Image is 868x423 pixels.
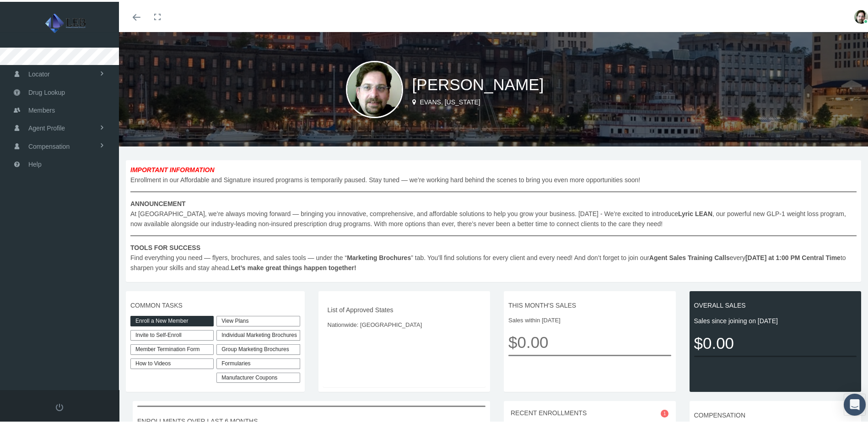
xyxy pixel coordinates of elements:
span: Agent Profile [28,118,65,135]
div: Open Intercom Messenger [844,392,866,414]
b: ANNOUNCEMENT [130,198,186,206]
a: Invite to Self-Enroll [130,328,214,339]
span: EVANS, [US_STATE] [420,97,480,104]
span: COMPENSATION [694,408,857,418]
span: [PERSON_NAME] [412,74,544,92]
div: Group Marketing Brochures [216,342,300,353]
b: TOOLS FOR SUCCESS [130,242,200,249]
span: Locator [28,64,50,81]
span: OVERALL SALES [694,298,857,309]
span: Enrollment in our Affordable and Signature insured programs is temporarily paused. Stay tuned — w... [130,163,857,271]
span: RECENT ENROLLMENTS [511,407,587,415]
span: Sales since joining on [DATE] [694,314,857,324]
a: How to Videos [130,357,214,367]
span: List of Approved States [328,303,481,313]
a: Manufacturer Coupons [216,371,300,381]
div: Formularies [216,357,300,367]
span: Compensation [28,136,70,153]
span: Sales within [DATE] [508,314,671,323]
span: 1 [661,408,669,416]
b: IMPORTANT INFORMATION [130,164,215,172]
b: Marketing Brochures [347,252,411,260]
img: S_Profile_Picture_10842.jpg [346,59,403,116]
span: COMMON TASKS [130,298,300,309]
span: Drug Lookup [28,82,65,99]
span: $0.00 [508,328,671,353]
b: Let’s make great things happen together! [231,262,356,270]
span: Members [28,100,55,117]
b: [DATE] at 1:00 PM Central Time [745,252,841,260]
a: View Plans [216,314,300,325]
a: Enroll a New Member [130,314,214,325]
span: Nationwide: [GEOGRAPHIC_DATA] [328,319,481,328]
b: Agent Sales Training Calls [649,252,730,260]
span: $0.00 [694,329,857,354]
img: S_Profile_Picture_10842.jpg [854,8,868,22]
div: Individual Marketing Brochures [216,328,300,339]
b: Lyric LEAN [678,208,712,216]
a: Member Termination Form [130,342,214,353]
span: Help [28,154,42,171]
span: THIS MONTH'S SALES [508,298,671,309]
img: LEB INSURANCE GROUP [12,10,122,33]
